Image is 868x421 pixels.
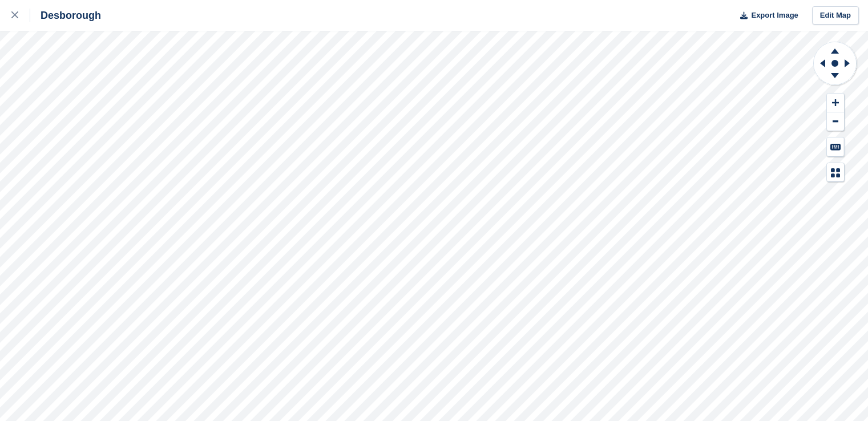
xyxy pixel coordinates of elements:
div: Desborough [30,9,101,22]
span: Export Image [751,10,798,21]
button: Zoom In [827,94,844,112]
button: Export Image [733,6,798,25]
button: Zoom Out [827,112,844,131]
a: Edit Map [812,6,859,25]
button: Keyboard Shortcuts [827,137,844,156]
button: Map Legend [827,163,844,182]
